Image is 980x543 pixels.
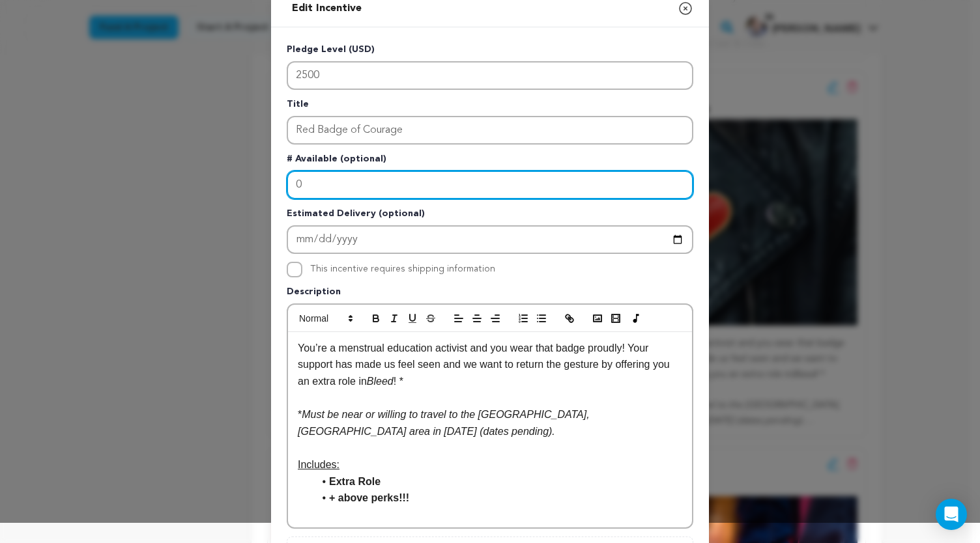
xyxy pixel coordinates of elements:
input: Enter number available [287,171,693,199]
p: Pledge Level (USD) [287,43,693,61]
em: Must be near or willing to travel to the [GEOGRAPHIC_DATA], [GEOGRAPHIC_DATA] area in [DATE] (dat... [298,409,592,437]
u: Includes: [298,459,339,470]
p: # Available (optional) [287,152,693,171]
label: This incentive requires shipping information [310,264,495,273]
p: Title [287,98,693,116]
div: Open Intercom Messenger [936,499,967,530]
p: You’re a menstrual education activist and you wear that badge proudly! Your support has made us f... [298,340,682,390]
p: Description [287,285,693,303]
input: Enter title [287,116,693,145]
input: Enter Estimated Delivery [287,225,693,254]
em: Bleed [367,376,394,387]
strong: + above perks!!! [329,492,409,503]
p: Estimated Delivery (optional) [287,207,693,225]
strong: Extra Role [329,476,381,487]
input: Enter level [287,61,693,90]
